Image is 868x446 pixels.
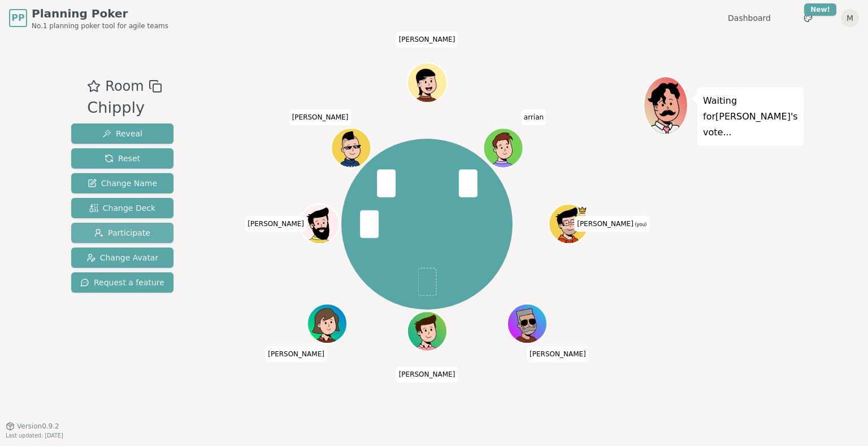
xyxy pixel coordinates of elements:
span: PP [11,11,24,25]
button: Version0.9.2 [6,422,59,431]
span: Click to change your name [289,109,351,125]
span: Change Avatar [86,252,159,263]
span: Click to change your name [396,32,458,47]
button: Participate [71,223,173,243]
span: Click to change your name [574,216,649,232]
button: Add as favourite [87,76,101,96]
span: Matthew is the host [577,205,587,215]
span: Planning Poker [32,6,168,21]
span: Request a feature [80,277,164,288]
span: Click to change your name [245,216,307,232]
div: Chipply [87,96,162,120]
button: Change Name [71,173,173,193]
span: Click to change your name [527,347,589,363]
button: Reveal [71,123,173,144]
span: Click to change your name [521,109,546,125]
button: Change Avatar [71,248,173,268]
span: (you) [633,222,647,227]
div: New! [804,3,836,16]
button: Change Deck [71,198,173,218]
span: Participate [94,227,150,239]
a: Dashboard [728,12,771,24]
a: PPPlanning PokerNo.1 planning poker tool for agile teams [9,6,168,30]
span: Click to change your name [396,367,458,383]
button: Click to change your avatar [550,205,587,242]
button: New! [798,8,818,28]
button: Request a feature [71,272,173,293]
span: Click to change your name [265,347,327,363]
button: M [841,9,859,27]
button: Reset [71,148,173,169]
span: Reveal [102,128,142,139]
span: Change Deck [89,202,155,214]
span: Change Name [88,178,157,189]
span: Room [105,76,144,96]
span: Reset [105,153,140,164]
span: No.1 planning poker tool for agile teams [32,21,168,30]
span: Last updated: [DATE] [6,432,63,439]
p: Waiting for [PERSON_NAME] 's vote... [703,93,798,140]
span: Version 0.9.2 [17,422,59,431]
